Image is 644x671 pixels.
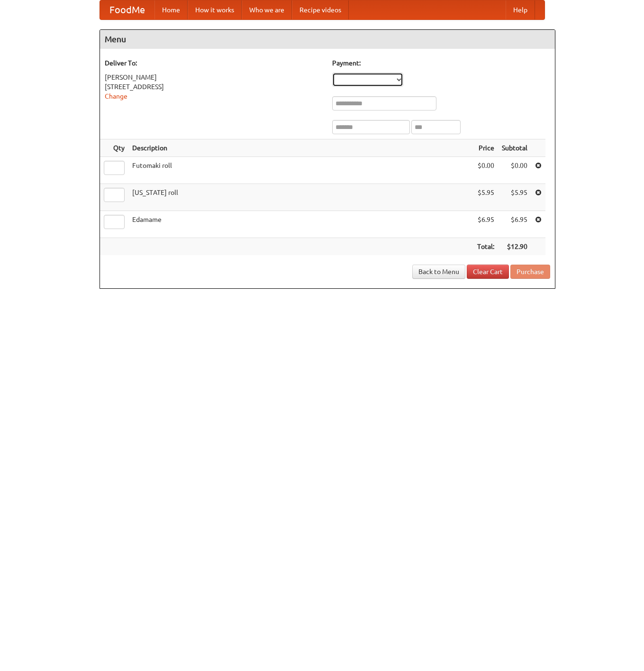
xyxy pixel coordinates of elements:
button: Purchase [510,265,550,279]
th: Subtotal [498,139,531,157]
th: Qty [100,139,128,157]
td: $6.95 [498,211,531,238]
a: FoodMe [100,0,154,19]
td: [US_STATE] roll [128,184,473,211]
h5: Payment: [332,58,550,68]
th: Price [473,139,498,157]
td: $5.95 [498,184,531,211]
div: [PERSON_NAME] [105,73,323,82]
a: Who we are [242,0,292,19]
a: Recipe videos [292,0,349,19]
a: Change [105,92,127,100]
a: Clear Cart [467,265,509,279]
h5: Deliver To: [105,58,323,68]
th: Total: [473,238,498,256]
td: $5.95 [473,184,498,211]
h4: Menu [100,30,555,49]
td: Futomaki roll [128,157,473,184]
td: $0.00 [498,157,531,184]
a: Home [154,0,188,19]
th: Description [128,139,473,157]
a: How it works [188,0,242,19]
a: Back to Menu [412,265,465,279]
div: [STREET_ADDRESS] [105,82,323,92]
td: $0.00 [473,157,498,184]
td: Edamame [128,211,473,238]
td: $6.95 [473,211,498,238]
a: Help [506,0,535,19]
th: $12.90 [498,238,531,256]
